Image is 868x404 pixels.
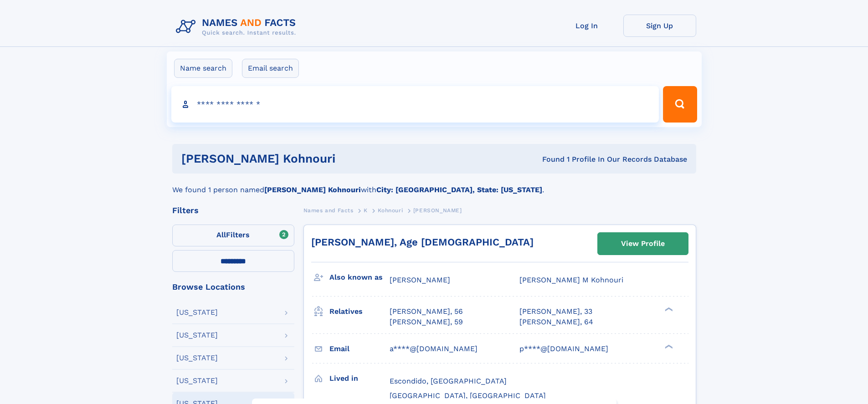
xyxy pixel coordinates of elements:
h3: Lived in [329,371,390,386]
span: Kohnouri [378,207,403,214]
div: [US_STATE] [176,377,218,384]
h3: Relatives [329,304,390,319]
span: Escondido, [GEOGRAPHIC_DATA] [390,377,507,385]
b: [PERSON_NAME] Kohnouri [264,185,361,194]
div: We found 1 person named with . [172,174,696,195]
a: Names and Facts [303,205,354,216]
a: K [364,205,368,216]
div: [US_STATE] [176,332,218,339]
div: [US_STATE] [176,309,218,316]
label: Name search [174,59,232,78]
a: [PERSON_NAME], 64 [519,317,593,327]
div: Browse Locations [172,283,294,291]
label: Filters [172,225,294,246]
span: [PERSON_NAME] [413,207,462,214]
div: ❯ [663,343,673,349]
button: Search Button [663,86,697,123]
h1: [PERSON_NAME] Kohnouri [181,153,439,164]
a: [PERSON_NAME], 59 [390,317,463,327]
h3: Email [329,341,390,357]
span: All [216,230,226,239]
img: Logo Names and Facts [172,15,303,39]
div: View Profile [621,233,665,254]
a: Sign Up [623,15,696,37]
b: City: [GEOGRAPHIC_DATA], State: [US_STATE] [376,185,542,194]
input: search input [171,86,659,123]
span: [PERSON_NAME] [390,276,450,284]
a: Log In [550,15,623,37]
span: [PERSON_NAME] M Kohnouri [519,276,623,284]
div: ❯ [663,307,673,312]
h3: Also known as [329,270,390,285]
a: [PERSON_NAME], Age [DEMOGRAPHIC_DATA] [311,236,534,248]
div: [US_STATE] [176,354,218,362]
div: Found 1 Profile In Our Records Database [439,154,687,164]
a: [PERSON_NAME], 56 [390,307,463,317]
span: K [364,207,368,214]
a: Kohnouri [378,205,403,216]
a: View Profile [598,233,688,255]
span: [GEOGRAPHIC_DATA], [GEOGRAPHIC_DATA] [390,391,546,400]
a: [PERSON_NAME], 33 [519,307,592,317]
label: Email search [242,59,299,78]
div: Filters [172,206,294,215]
